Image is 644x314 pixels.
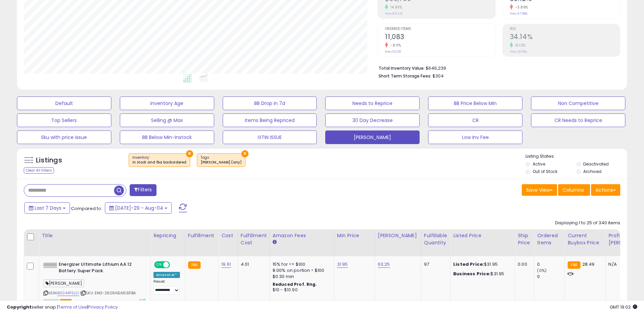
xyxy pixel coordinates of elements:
[43,262,57,267] img: 415vqCPKh-L._SL40_.jpg
[531,97,625,110] button: Non Competitive
[57,290,79,296] a: B0044P3J2I
[563,187,584,193] span: Columns
[522,184,557,196] button: Save View
[453,271,491,277] b: Business Price:
[7,304,32,310] strong: Copyright
[24,202,70,214] button: Last 7 Days
[558,184,590,196] button: Columns
[43,299,59,305] span: All listings currently available for purchase on Amazon
[378,232,418,239] div: [PERSON_NAME]
[273,261,329,267] div: 15% for <= $100
[533,161,545,167] label: Active
[379,73,431,79] b: Short Term Storage Fees:
[153,272,180,278] div: Amazon AI *
[510,50,527,54] small: Prev: 30.18%
[17,114,111,127] button: Top Sellers
[80,290,136,296] span: | SKU: ENG-26264|EA|1|3|FBA
[17,130,111,144] button: Sku with price issue
[388,5,402,10] small: 14.93%
[385,33,495,42] h2: 11,083
[221,232,235,239] div: Cost
[325,97,420,110] button: Needs to Reprice
[385,50,401,54] small: Prev: 12,061
[379,65,425,71] b: Total Inventory Value:
[241,150,249,157] button: ×
[223,114,317,127] button: Items Being Repriced
[582,261,595,267] span: 28.49
[188,261,201,269] small: FBA
[7,304,118,311] div: seller snap | |
[17,97,111,110] button: Default
[518,261,529,267] div: 0.00
[105,202,172,214] button: [DATE]-29 - Aug-04
[241,261,264,267] div: 4.01
[43,279,84,287] span: [PERSON_NAME]
[533,169,557,174] label: Out of Stock
[424,261,445,267] div: 97
[568,261,580,269] small: FBA
[428,97,522,110] button: BB Price Below Min
[201,160,242,165] div: [PERSON_NAME] (any)
[385,27,495,31] span: Ordered Items
[513,43,526,48] small: 13.12%
[153,279,180,295] div: Preset:
[385,12,403,16] small: Prev: $31,142
[132,160,186,165] div: in stock and fba backordered
[337,232,372,239] div: Min Price
[273,281,317,287] b: Reduced Prof. Rng.
[537,274,565,280] div: 0
[518,232,531,246] div: Ship Price
[325,114,420,127] button: 30 Day Decrease
[537,261,565,267] div: 0
[555,220,620,226] div: Displaying 1 to 25 of 340 items
[59,261,141,276] b: Energizer Ultimate Lithium AA 12 Battery Super Pack.
[537,268,547,273] small: (0%)
[325,130,420,144] button: [PERSON_NAME]
[273,287,329,293] div: $10 - $10.90
[591,184,620,196] button: Actions
[428,130,522,144] button: Low Inv Fee
[568,232,603,246] div: Current Buybox Price
[453,232,512,239] div: Listed Price
[223,130,317,144] button: GTIN ISSUE
[155,262,163,268] span: ON
[378,261,390,268] a: 63.25
[273,239,277,245] small: Amazon Fees.
[433,73,444,79] span: $304
[153,232,182,239] div: Repricing
[120,114,214,127] button: Selling @ Max
[58,304,87,310] a: Terms of Use
[273,232,331,239] div: Amazon Fees
[610,304,637,310] span: 2025-08-12 19:02 GMT
[526,153,627,160] p: Listing States:
[120,130,214,144] button: BB Below Min-Instock
[36,156,62,165] h5: Listings
[130,184,156,196] button: Filters
[35,205,61,211] span: Last 7 Days
[24,167,54,174] div: Clear All Filters
[424,232,447,246] div: Fulfillable Quantity
[169,262,180,268] span: OFF
[201,155,242,165] span: Tags :
[583,169,602,174] label: Archived
[71,205,102,212] span: Compared to:
[273,267,329,274] div: 8.00% on portion > $100
[223,97,317,110] button: BB Drop in 7d
[583,161,609,167] label: Deactivated
[186,150,193,157] button: ×
[388,43,401,48] small: -8.11%
[115,205,163,211] span: [DATE]-29 - Aug-04
[453,261,484,267] b: Listed Price:
[132,155,186,165] span: Inventory :
[453,271,510,277] div: $31.95
[513,5,528,10] small: -3.89%
[453,261,510,267] div: $31.95
[60,299,72,305] span: FBA
[188,232,216,239] div: Fulfillment
[42,232,148,239] div: Title
[531,114,625,127] button: CR Needs to Reprice
[241,232,267,246] div: Fulfillment Cost
[120,97,214,110] button: Inventory Age
[537,232,562,246] div: Ordered Items
[510,12,528,16] small: Prev: 37.58%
